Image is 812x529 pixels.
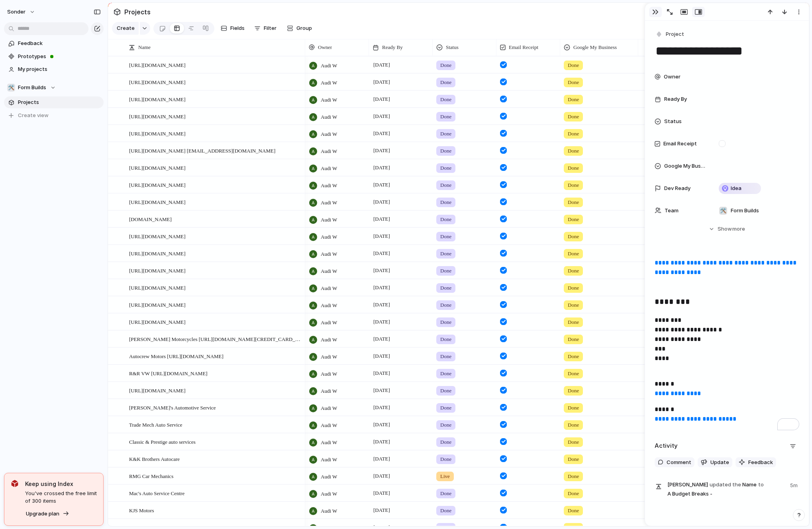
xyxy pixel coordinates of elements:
span: [DATE] [371,300,392,310]
span: Trade Mech Auto Service [129,420,182,429]
span: Form Builds [18,84,46,92]
span: [URL][DOMAIN_NAME] [129,266,186,275]
span: Audi W [321,439,337,447]
a: Projects [4,96,104,108]
span: Name A Budget Breaks - [667,480,785,498]
span: Done [440,198,451,206]
span: Done [568,216,579,223]
span: Done [568,181,579,189]
button: Feedback [736,457,776,468]
span: Done [568,490,579,498]
span: Fields [230,24,245,32]
span: Done [568,233,579,241]
span: Audi W [321,284,337,292]
span: Done [568,301,579,309]
span: Done [440,250,451,258]
span: Audi W [321,62,337,70]
span: Done [568,335,579,343]
button: 🛠️Form Builds [4,82,104,94]
span: Audi W [321,216,337,224]
span: [DATE] [371,488,392,498]
span: [DATE] [371,197,392,207]
span: Done [568,250,579,258]
span: Audi W [321,147,337,155]
span: [DATE] [371,94,392,104]
span: Done [568,421,579,429]
span: Projects [123,5,152,19]
button: sonder [4,6,39,18]
span: Done [440,233,451,241]
span: K&K Brothers Autocare [129,454,180,463]
span: Done [440,284,451,292]
span: Audi W [321,353,337,361]
span: [DATE] [371,368,392,378]
span: Done [568,96,579,104]
span: Done [568,370,579,378]
span: Mac's Auto Service Centre [129,488,184,498]
span: [DATE] [371,351,392,361]
span: [DATE] [371,420,392,429]
button: Comment [655,457,694,468]
span: Project [666,30,684,38]
span: Done [568,164,579,172]
span: [DATE] [371,283,392,292]
span: Done [440,370,451,378]
span: Done [440,455,451,463]
span: Done [440,318,451,326]
span: Done [440,490,451,498]
span: [PERSON_NAME]'s Automotive Service [129,403,216,412]
span: Done [568,353,579,361]
button: Fields [218,22,248,35]
span: Upgrade plan [26,510,59,518]
span: [URL][DOMAIN_NAME] [EMAIL_ADDRESS][DOMAIN_NAME] [129,146,275,155]
span: Create view [18,112,49,120]
span: [PERSON_NAME] Motorcycles [URL][DOMAIN_NAME][CREDIT_CARD_NUMBER] [129,334,302,343]
span: Done [440,130,451,138]
span: Done [440,78,451,86]
span: updated the [710,481,741,489]
span: Audi W [321,96,337,104]
span: Audi W [321,233,337,241]
span: [DATE] [371,129,392,138]
span: Autocrew Motors [URL][DOMAIN_NAME] [129,351,224,361]
span: Name [138,43,151,51]
span: [URL][DOMAIN_NAME] [129,283,186,292]
span: Projects [18,98,101,106]
span: Done [568,455,579,463]
span: KJS Motors [129,505,154,515]
button: Filter [251,22,280,35]
div: 🛠️ [7,84,15,92]
span: Done [568,387,579,395]
span: [DATE] [371,214,392,224]
span: more [732,225,745,233]
span: Audi W [321,473,337,481]
span: Done [568,438,579,446]
span: [DATE] [371,386,392,395]
span: Done [568,472,579,480]
span: Audi W [321,130,337,138]
span: Google My Business [664,162,706,170]
span: [URL][DOMAIN_NAME] [129,77,186,86]
span: [DATE] [371,163,392,172]
a: Feedback [4,37,104,49]
span: Audi W [321,456,337,464]
span: Audi W [321,267,337,275]
span: [DATE] [371,249,392,258]
span: [URL][DOMAIN_NAME] [129,94,186,104]
span: Update [710,458,729,466]
span: Idea [731,184,741,192]
span: Done [440,181,451,189]
span: Done [440,267,451,275]
span: [DATE] [371,180,392,190]
span: Done [568,130,579,138]
span: Done [568,198,579,206]
span: Feedback [748,458,773,466]
span: [DATE] [371,77,392,87]
span: [DATE] [371,266,392,275]
span: My projects [18,65,101,73]
span: Done [568,318,579,326]
span: sonder [7,8,25,16]
span: Classic & Prestige auto services [129,437,196,446]
button: Group [283,22,316,35]
span: 5m [790,480,799,490]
